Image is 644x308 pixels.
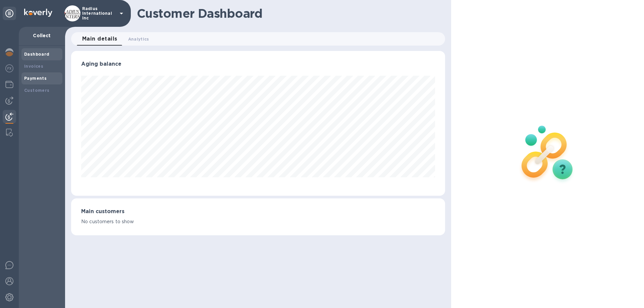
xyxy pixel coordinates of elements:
img: Wallets [5,80,13,88]
b: Customers [24,88,50,93]
h3: Aging balance [81,61,435,67]
p: Collect [24,32,60,39]
p: No customers to show [81,218,435,225]
b: Dashboard [24,52,50,57]
b: Payments [24,76,47,81]
div: Unpin categories [3,7,16,20]
b: Invoices [24,64,43,69]
img: Foreign exchange [5,64,13,72]
h1: Customer Dashboard [137,6,440,20]
p: Radius International Inc [82,6,116,20]
h3: Main customers [81,208,435,215]
span: Main details [82,34,117,44]
span: Analytics [128,36,149,43]
img: Logo [24,9,52,17]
